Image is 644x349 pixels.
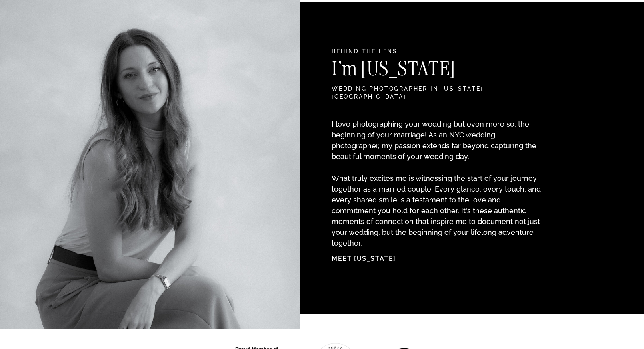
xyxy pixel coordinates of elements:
[332,119,543,232] p: I love photographing your wedding but even more so, the beginning of your marriage! As an NYC wed...
[332,59,506,83] h3: I'm [US_STATE]
[332,248,418,266] a: Meet [US_STATE]
[332,48,502,56] h2: Behind the Lens:
[332,85,502,94] h2: wedding photographer in [US_STATE][GEOGRAPHIC_DATA]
